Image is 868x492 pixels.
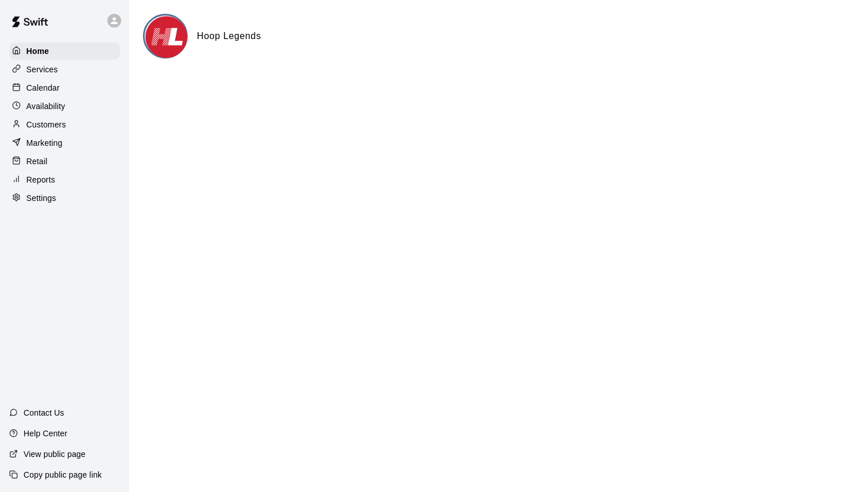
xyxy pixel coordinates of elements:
a: Calendar [9,79,120,96]
p: Settings [26,192,56,204]
a: Customers [9,116,120,133]
p: Reports [26,174,55,185]
a: Marketing [9,134,120,152]
p: Marketing [26,137,63,149]
img: Hoop Legends logo [145,16,188,59]
p: Services [26,64,58,75]
a: Home [9,42,120,60]
p: Help Center [24,428,67,439]
p: Retail [26,156,48,167]
a: Retail [9,153,120,170]
p: View public page [24,448,86,460]
a: Reports [9,171,120,188]
p: Availability [26,100,65,112]
p: Customers [26,119,66,130]
a: Availability [9,98,120,115]
p: Home [26,45,49,57]
p: Contact Us [24,407,64,419]
a: Services [9,61,120,78]
p: Copy public page link [24,469,102,481]
a: Settings [9,189,120,207]
p: Calendar [26,82,60,94]
h6: Hoop Legends [197,29,261,44]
